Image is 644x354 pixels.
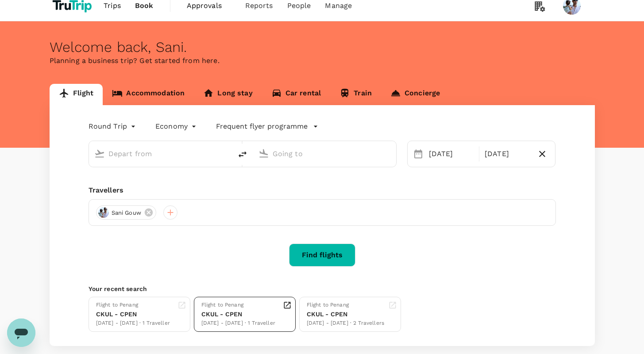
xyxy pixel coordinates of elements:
a: Train [330,84,381,105]
div: [DATE] - [DATE] · 1 Traveller [201,319,275,328]
button: Find flights [289,244,355,267]
div: [DATE] [425,145,477,163]
span: Reports [245,0,273,11]
div: Travellers [89,185,556,196]
span: People [287,0,311,11]
div: Flight to Penang [307,301,385,310]
button: Open [226,153,228,154]
p: Your recent search [89,284,556,293]
div: CKUL - CPEN [201,310,275,319]
a: Car rental [262,84,331,105]
div: [DATE] - [DATE] · 1 Traveller [96,319,170,328]
span: Trips [104,0,121,11]
div: CKUL - CPEN [96,310,170,319]
iframe: Button to launch messaging window [7,319,35,347]
span: Approvals [187,0,231,11]
div: Flight to Penang [201,301,275,310]
div: Flight to Penang [96,301,170,310]
p: Frequent flyer programme [216,121,308,132]
button: Open [390,153,392,154]
span: Sani Gouw [106,208,147,217]
input: Depart from [108,147,213,161]
div: CKUL - CPEN [307,310,385,319]
div: Sani Gouw [96,205,156,220]
div: [DATE] [481,145,533,163]
span: Manage [325,0,352,11]
div: [DATE] - [DATE] · 2 Travellers [307,319,385,328]
a: Flight [50,84,103,105]
div: Economy [155,119,198,134]
button: delete [232,144,253,165]
a: Concierge [381,84,449,105]
span: Book [135,0,154,11]
div: Round Trip [89,119,138,134]
button: Frequent flyer programme [216,121,318,132]
a: Accommodation [103,84,194,105]
img: avatar-6695f0dd85a4d.png [98,207,109,218]
a: Long stay [194,84,262,105]
div: Welcome back , Sani . [50,39,595,55]
input: Going to [273,147,378,161]
p: Planning a business trip? Get started from here. [50,55,595,66]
